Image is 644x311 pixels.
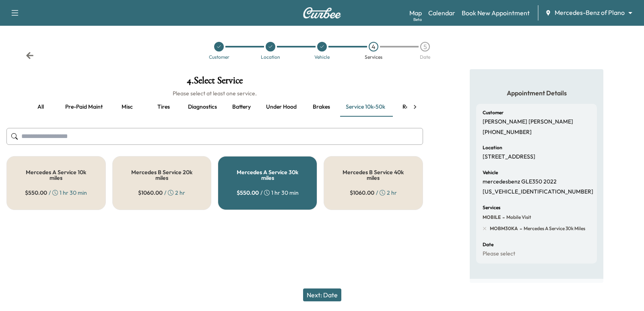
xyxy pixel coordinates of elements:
button: Under hood [260,97,303,117]
button: all [23,97,59,117]
h5: Mercedes A Service 10k miles [20,169,93,181]
button: Service 10k-50k [339,97,392,117]
span: $ 1060.00 [138,189,163,197]
span: Mobile Visit [505,214,531,220]
span: Mercedes A Service 30k miles [522,225,585,232]
button: Misc [109,97,145,117]
h6: Location [483,145,502,150]
h6: Vehicle [483,170,498,175]
button: Battery [223,97,260,117]
p: Please select [483,250,515,257]
div: Back [26,51,34,60]
a: Calendar [428,8,455,18]
div: 4 [369,42,378,51]
h1: 4 . Select Service [6,76,423,89]
a: MapBeta [409,8,422,18]
div: 5 [420,42,430,51]
div: basic tabs example [23,97,407,117]
h5: Mercedes A Service 30k miles [231,169,304,181]
div: Customer [209,55,229,60]
span: - [501,213,505,221]
p: [PERSON_NAME] [PERSON_NAME] [483,118,573,126]
div: Date [420,55,430,60]
h6: Customer [483,110,504,115]
span: MOBILE [483,214,501,220]
div: / 1 hr 30 min [25,189,87,197]
div: / 2 hr [350,189,397,197]
span: $ 1060.00 [350,189,374,197]
span: $ 550.00 [237,189,259,197]
span: - [518,224,522,233]
h5: Mercedes B Service 40k miles [337,169,410,181]
div: / 1 hr 30 min [237,189,299,197]
button: Next: Date [303,288,341,301]
button: Diagnostics [182,97,223,117]
div: / 2 hr [138,189,185,197]
span: Mercedes-Benz of Plano [555,8,625,17]
button: Tires [145,97,182,117]
p: [STREET_ADDRESS] [483,153,535,161]
button: Pre-paid maint [59,97,109,117]
div: Services [365,55,382,60]
img: Curbee Logo [303,7,341,19]
h5: Mercedes B Service 20k miles [126,169,198,181]
h6: Services [483,205,500,210]
div: Location [261,55,280,60]
p: [US_VEHICLE_IDENTIFICATION_NUMBER] [483,188,593,196]
div: Beta [413,16,422,23]
button: Recall [392,97,428,117]
span: MOBM30KA [490,225,518,232]
span: $ 550.00 [25,189,47,197]
p: mercedesbenz GLE350 2022 [483,178,557,185]
div: Vehicle [314,55,330,60]
h6: Please select at least one service. [6,89,423,97]
button: Brakes [303,97,339,117]
p: [PHONE_NUMBER] [483,129,532,136]
a: Book New Appointment [462,8,530,18]
h6: Date [483,242,493,247]
h5: Appointment Details [476,89,597,97]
